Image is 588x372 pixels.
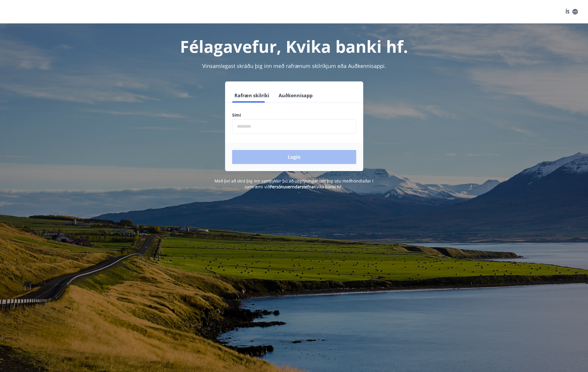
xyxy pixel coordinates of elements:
span: Með því að skrá þig inn samþykkir þú að upplýsingar um þig séu meðhöndlaðar í samræmi við Kvika b... [215,178,373,190]
button: Rafræn skilríki [232,88,272,103]
span: Vinsamlegast skráðu þig inn með rafrænum skilríkjum eða Auðkennisappi. [202,62,386,69]
a: Persónuverndarstefna [270,184,314,190]
button: Auðkennisapp [276,88,315,103]
button: ÍS [562,6,581,17]
h1: Félagavefur, Kvika banki hf. [90,35,498,57]
label: Sími [232,112,356,118]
